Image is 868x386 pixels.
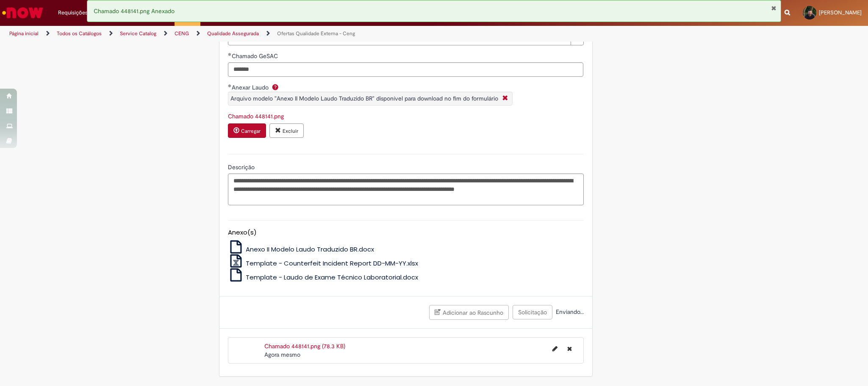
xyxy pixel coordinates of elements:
[230,95,498,102] span: Arquivo modelo "Anexo II Modelo Laudo Traduzido BR" disponível para download no fim do formulário
[228,229,584,236] h5: Anexo(s)
[207,30,259,37] a: Qualidade Assegurada
[246,259,418,268] span: Template - Counterfeit Incident Report DD-MM-YY.xlsx
[554,308,584,316] span: Enviando...
[1,4,44,21] img: ServiceNow
[228,123,266,138] button: Carregar anexo de Anexar Laudo Required
[283,128,298,134] small: Excluir
[228,259,418,268] a: Template - Counterfeit Incident Report DD-MM-YY.xlsx
[175,30,189,37] a: CENG
[562,342,577,355] button: Excluir Chamado 448141.png
[232,84,270,91] span: Anexar Laudo
[228,53,232,56] span: Obrigatório Preenchido
[270,84,280,90] span: Ajuda para Anexar Laudo
[269,123,304,138] button: Excluir anexo Chamado 448141.png
[6,26,572,42] ul: Trilhas de página
[264,351,300,358] span: Agora mesmo
[9,30,39,37] a: Página inicial
[228,173,584,205] textarea: Descrição
[547,342,563,355] button: Editar nome de arquivo Chamado 448141.png
[228,273,418,282] a: Template - Laudo de Exame Técnico Laboratorial.docx
[228,84,232,87] span: Obrigatório Preenchido
[58,8,88,17] span: Requisições
[120,30,156,37] a: Service Catalog
[264,342,345,350] a: Chamado 448141.png (78.3 KB)
[228,245,374,254] a: Anexo II Modelo Laudo Traduzido BR.docx
[232,52,280,60] span: Chamado GeSAC
[228,112,284,120] a: Download de Chamado 448141.png
[819,9,862,16] span: [PERSON_NAME]
[771,5,776,11] button: Fechar Notificação
[241,128,261,134] small: Carregar
[228,163,256,171] span: Descrição
[500,94,510,103] i: Fechar More information Por question_anexar_laudo
[264,351,300,358] time: 29/09/2025 14:46:56
[246,273,418,282] span: Template - Laudo de Exame Técnico Laboratorial.docx
[57,30,102,37] a: Todos os Catálogos
[94,7,175,15] span: Chamado 448141.png Anexado
[277,30,355,37] a: Ofertas Qualidade Externa - Ceng
[228,62,583,77] input: Chamado GeSAC
[246,245,374,254] span: Anexo II Modelo Laudo Traduzido BR.docx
